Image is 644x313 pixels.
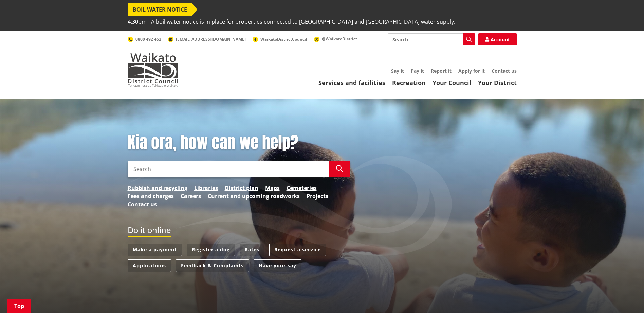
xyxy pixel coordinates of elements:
[392,79,426,87] a: Recreation
[322,36,357,42] span: @WaikatoDistrict
[240,244,264,256] a: Rates
[388,33,475,45] input: Search input
[181,192,201,200] a: Careers
[128,36,161,42] a: 0800 492 452
[318,79,385,87] a: Services and facilities
[168,36,246,42] a: [EMAIL_ADDRESS][DOMAIN_NAME]
[128,133,350,152] h1: Kia ora, how can we help?
[478,79,517,87] a: Your District
[135,36,161,42] span: 0800 492 452
[458,68,485,74] a: Apply for it
[260,36,307,42] span: WaikatoDistrictCouncil
[287,184,317,192] a: Cemeteries
[253,36,307,42] a: WaikatoDistrictCouncil
[176,36,246,42] span: [EMAIL_ADDRESS][DOMAIN_NAME]
[225,184,258,192] a: District plan
[411,68,424,74] a: Pay it
[391,68,404,74] a: Say it
[128,53,179,87] img: Waikato District Council - Te Kaunihera aa Takiwaa o Waikato
[128,184,187,192] a: Rubbish and recycling
[492,68,517,74] a: Contact us
[176,259,249,272] a: Feedback & Complaints
[128,225,171,237] h2: Do it online
[307,192,328,200] a: Projects
[128,200,157,208] a: Contact us
[269,244,326,256] a: Request a service
[478,33,517,45] a: Account
[128,259,171,272] a: Applications
[265,184,280,192] a: Maps
[314,36,357,42] a: @WaikatoDistrict
[128,161,329,177] input: Search input
[433,79,471,87] a: Your Council
[128,244,182,256] a: Make a payment
[128,16,455,28] span: 4.30pm - A boil water notice is in place for properties connected to [GEOGRAPHIC_DATA] and [GEOGR...
[254,259,301,272] a: Have your say
[187,244,235,256] a: Register a dog
[194,184,218,192] a: Libraries
[128,3,192,16] span: BOIL WATER NOTICE
[7,299,31,313] a: Top
[208,192,300,200] a: Current and upcoming roadworks
[431,68,452,74] a: Report it
[128,192,174,200] a: Fees and charges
